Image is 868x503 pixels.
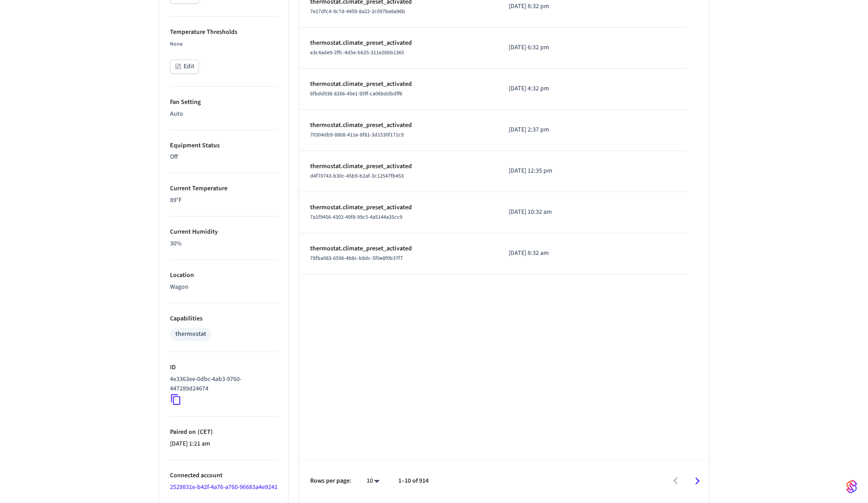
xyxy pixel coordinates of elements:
[170,363,278,372] p: ID
[170,271,278,280] p: Location
[170,227,278,237] p: Current Humidity
[170,282,278,292] p: Wagon
[170,439,278,449] p: [DATE] 1:21 am
[170,40,183,48] span: None
[170,314,278,324] p: Capabilities
[170,28,278,37] p: Temperature Thresholds
[310,80,487,89] p: thermostat.climate_preset_activated
[509,249,592,258] p: [DATE] 8:32 am
[170,184,278,193] p: Current Temperature
[170,141,278,150] p: Equipment Status
[509,166,592,176] p: [DATE] 12:35 pm
[170,60,199,74] button: Edit
[175,329,206,339] div: thermostat
[196,428,213,437] span: ( CET )
[509,84,592,94] p: [DATE] 4:32 pm
[170,152,278,162] p: Off
[687,470,708,492] button: Go to next page
[362,475,384,488] div: 10
[846,479,857,494] img: SeamLogoGradient.69752ec5.svg
[310,213,402,221] span: 7a1f9456-4302-49f8-99c5-4a5144a35cc9
[310,90,402,98] span: 6fbdd938-8266-45e1-95ff-ca06bddbdff6
[170,109,278,119] p: Auto
[310,254,403,262] span: 78fba083-6596-4b8c-b8dc-5f0e8f0b37f7
[170,98,278,107] p: Fan Setting
[170,483,278,492] a: 2529831e-b42f-4a76-a760-96683a4e9241
[170,196,278,205] p: 89°F
[310,172,404,180] span: d4f70743-b30c-45b9-b2af-3c12547fb453
[398,476,429,486] p: 1–10 of 914
[310,38,487,48] p: thermostat.climate_preset_activated
[170,471,278,480] p: Connected account
[509,125,592,135] p: [DATE] 2:37 pm
[310,476,351,486] p: Rows per page:
[310,162,487,171] p: thermostat.climate_preset_activated
[509,2,592,11] p: [DATE] 8:32 pm
[170,239,278,249] p: 30%
[310,49,404,56] span: e3c4ade9-2ffc-4d5e-b625-311e26bb1365
[170,428,278,437] p: Paired on
[509,43,592,52] p: [DATE] 6:32 pm
[310,131,404,139] span: 70304db9-8808-411e-8f81-3d1530f171c9
[310,244,487,254] p: thermostat.climate_preset_activated
[310,121,487,130] p: thermostat.climate_preset_activated
[310,8,405,15] span: 7e17dfc4-9c7d-4459-8a22-2c097be8a96b
[509,207,592,217] p: [DATE] 10:32 am
[170,375,274,394] p: 4e3363ee-0dbc-4ab3-9760-447289d24674
[310,203,487,212] p: thermostat.climate_preset_activated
